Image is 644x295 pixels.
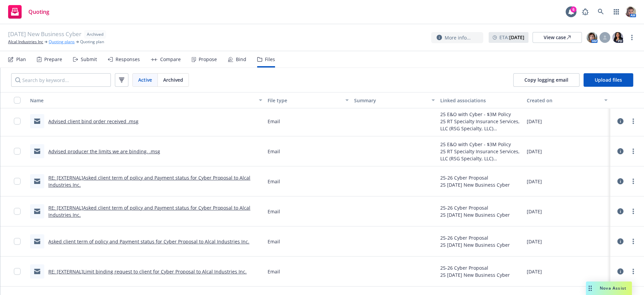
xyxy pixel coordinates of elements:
[445,34,471,41] span: More info...
[527,208,542,215] span: [DATE]
[629,267,637,275] a: more
[48,238,249,245] a: Asked client term of policy and Payment status for Cyber Proposal to Alcal Industries Inc.
[544,32,571,43] div: View case
[14,178,21,185] input: Toggle Row Selected
[440,181,510,188] div: 25 [DATE] New Business Cyber
[8,39,43,45] a: Alcal Industries Inc
[513,73,579,87] button: Copy logging email
[80,39,104,45] span: Quoting plan
[527,148,542,155] span: [DATE]
[524,77,568,83] span: Copy logging email
[236,57,246,62] div: Bind
[14,148,21,155] input: Toggle Row Selected
[440,111,521,118] div: 25 E&O with Cyber - $3M Policy
[587,32,597,43] img: photo
[586,281,632,295] button: Nova Assist
[440,264,510,271] div: 25-26 Cyber Proposal
[440,204,510,211] div: 25-26 Cyber Proposal
[265,57,275,62] div: Files
[14,238,21,245] input: Toggle Row Selected
[629,117,637,125] a: more
[14,97,21,104] input: Select all
[87,31,103,37] span: Archived
[30,97,255,104] div: Name
[431,32,483,43] button: More info...
[268,268,280,275] span: Email
[138,76,152,83] span: Active
[44,57,62,62] div: Prepare
[268,118,280,125] span: Email
[578,5,592,19] a: Report a Bug
[48,118,139,125] a: Advised client bind order received .msg
[532,32,582,43] a: View case
[28,9,49,15] span: Quoting
[14,208,21,215] input: Toggle Row Selected
[629,237,637,245] a: more
[440,174,510,181] div: 25-26 Cyber Proposal
[27,92,265,108] button: Name
[354,97,427,104] div: Summary
[586,281,594,295] div: Drag to move
[48,175,250,188] a: RE: [EXTERNAL]Asked client term of policy and Payment status for Cyber Proposal to Alcal Industri...
[527,268,542,275] span: [DATE]
[440,234,510,241] div: 25-26 Cyber Proposal
[499,34,524,41] span: ETA :
[49,39,75,45] a: Quoting plans
[5,2,52,21] a: Quoting
[14,118,21,125] input: Toggle Row Selected
[440,97,521,104] div: Linked associations
[600,285,626,291] span: Nova Assist
[595,77,622,83] span: Upload files
[163,76,183,83] span: Archived
[527,178,542,185] span: [DATE]
[268,208,280,215] span: Email
[265,92,351,108] button: File type
[440,118,521,132] div: 25 RT Specialty Insurance Services, LLC (RSG Specialty, LLC)
[594,5,608,19] a: Search
[509,34,524,41] strong: [DATE]
[438,92,524,108] button: Linked associations
[527,97,600,104] div: Created on
[11,73,111,87] input: Search by keyword...
[440,141,521,148] div: 25 E&O with Cyber - $3M Policy
[524,92,610,108] button: Created on
[612,32,623,43] img: photo
[48,205,250,218] a: RE: [EXTERNAL]Asked client term of policy and Payment status for Cyber Proposal to Alcal Industri...
[268,97,341,104] div: File type
[268,148,280,155] span: Email
[16,57,26,62] div: Plan
[629,147,637,155] a: more
[440,211,510,218] div: 25 [DATE] New Business Cyber
[160,57,181,62] div: Compare
[116,57,140,62] div: Responses
[81,57,97,62] div: Submit
[14,268,21,275] input: Toggle Row Selected
[610,5,623,19] a: Switch app
[527,118,542,125] span: [DATE]
[48,268,247,275] a: RE: [EXTERNAL]Limit binding request to client for Cyber Proposal to Alcal Industries Inc.
[628,33,636,42] a: more
[440,271,510,278] div: 25 [DATE] New Business Cyber
[199,57,217,62] div: Propose
[584,73,633,87] button: Upload files
[570,6,576,12] div: 6
[440,241,510,248] div: 25 [DATE] New Business Cyber
[629,207,637,215] a: more
[268,178,280,185] span: Email
[351,92,438,108] button: Summary
[527,238,542,245] span: [DATE]
[268,238,280,245] span: Email
[48,148,160,155] a: Advised producer the limits we are binding. .msg
[625,6,636,17] img: photo
[629,177,637,185] a: more
[440,148,521,162] div: 25 RT Specialty Insurance Services, LLC (RSG Specialty, LLC)
[8,30,81,39] span: [DATE] New Business Cyber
